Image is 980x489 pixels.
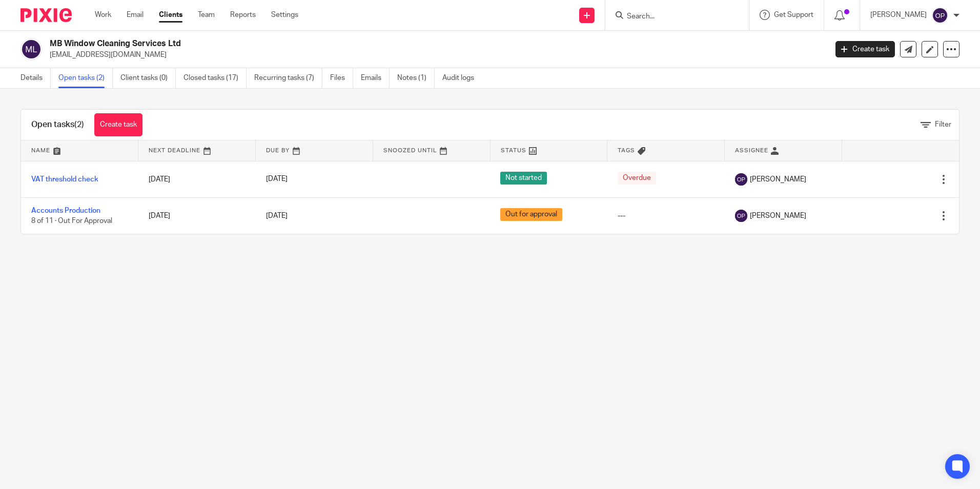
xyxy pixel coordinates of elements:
a: Open tasks (2) [58,68,113,88]
a: Work [95,10,111,20]
a: Details [21,68,51,88]
span: Snoozed Until [383,148,437,153]
img: svg%3E [21,38,42,60]
span: Status [501,148,526,153]
a: Audit logs [442,68,482,88]
img: svg%3E [932,7,948,24]
a: Settings [271,10,298,20]
a: Accounts Production [31,207,100,214]
span: Get Support [774,11,813,18]
div: --- [618,211,714,221]
a: Create task [94,113,142,136]
span: Filter [935,121,951,128]
span: 8 of 11 · Out For Approval [31,217,112,225]
p: [EMAIL_ADDRESS][DOMAIN_NAME] [50,50,820,60]
img: svg%3E [735,210,747,222]
a: Closed tasks (17) [183,68,247,88]
a: Clients [159,10,182,20]
span: Not started [500,172,547,185]
a: Team [198,10,215,20]
a: Files [330,68,353,88]
input: Search [626,12,718,22]
a: Reports [230,10,256,20]
span: Out for approval [500,208,562,221]
a: Client tasks (0) [120,68,176,88]
p: [PERSON_NAME] [870,10,927,20]
td: [DATE] [138,197,256,234]
h2: MB Window Cleaning Services Ltd [50,38,666,49]
span: Tags [618,148,635,153]
span: [PERSON_NAME] [750,174,806,185]
a: VAT threshold check [31,176,98,183]
a: Emails [361,68,390,88]
img: svg%3E [735,173,747,186]
span: [DATE] [266,176,288,183]
a: Email [127,10,144,20]
span: [DATE] [266,212,288,219]
a: Create task [835,41,895,57]
span: Overdue [618,172,656,185]
a: Notes (1) [397,68,435,88]
h1: Open tasks [31,119,84,130]
span: [PERSON_NAME] [750,211,806,221]
span: (2) [74,120,84,129]
td: [DATE] [138,161,256,197]
a: Recurring tasks (7) [254,68,322,88]
img: Pixie [21,8,72,22]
